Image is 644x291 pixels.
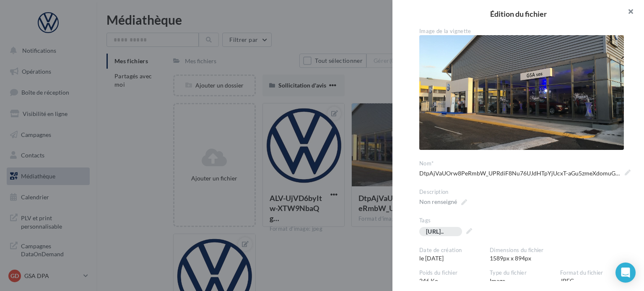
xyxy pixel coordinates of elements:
[419,269,490,285] div: 246 Ko
[426,229,454,234] span: [URL]..
[419,269,483,277] div: Poids du fichier
[419,247,490,263] div: le [DATE]
[560,269,624,277] div: Format du fichier
[419,217,624,224] div: Tags
[490,269,560,285] div: Image
[406,10,631,18] h2: Édition du fichier
[419,28,624,35] div: Image de la vignette
[419,35,624,150] img: DtpAjVaUOrw8PeRmbW_UPRdiF8Nu76UJdHTpYjUcxT-aGu5zmeXdomuG7xapovKW6RCgtCaJ3-lhQk9Bcg=s0
[419,247,483,254] div: Date de création
[490,269,553,277] div: Type du fichier
[419,196,467,208] span: Non renseigné
[490,247,631,263] div: 1589px x 894px
[560,269,631,285] div: JPEG
[419,188,624,196] div: Description
[615,263,636,283] div: Open Intercom Messenger
[490,247,624,254] div: Dimensions du fichier
[419,167,631,179] span: DtpAjVaUOrw8PeRmbW_UPRdiF8Nu76UJdHTpYjUcxT-aGu5zmeXdomuG7xapovKW6RCgtCaJ3-lhQk9Bcg=s0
